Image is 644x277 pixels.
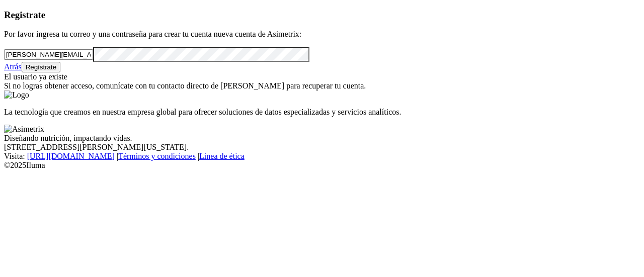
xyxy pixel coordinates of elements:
div: Visita : | | [4,152,640,161]
div: Diseñando nutrición, impactando vidas. [4,134,640,143]
div: El usuario ya existe Si no logras obtener acceso, comunícate con tu contacto directo de [PERSON_N... [4,72,640,90]
img: Asimetrix [4,125,44,134]
img: Logo [4,90,29,100]
div: [STREET_ADDRESS][PERSON_NAME][US_STATE]. [4,143,640,152]
p: Por favor ingresa tu correo y una contraseña para crear tu cuenta nueva cuenta de Asimetrix: [4,30,640,39]
p: La tecnología que creamos en nuestra empresa global para ofrecer soluciones de datos especializad... [4,108,640,117]
a: Línea de ética [199,152,245,160]
h3: Registrate [4,10,640,21]
a: [URL][DOMAIN_NAME] [27,152,115,160]
div: © 2025 Iluma [4,161,640,170]
button: Regístrate [22,62,61,72]
a: Atrás [4,62,22,71]
a: Términos y condiciones [118,152,196,160]
input: Tu correo [4,49,93,60]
